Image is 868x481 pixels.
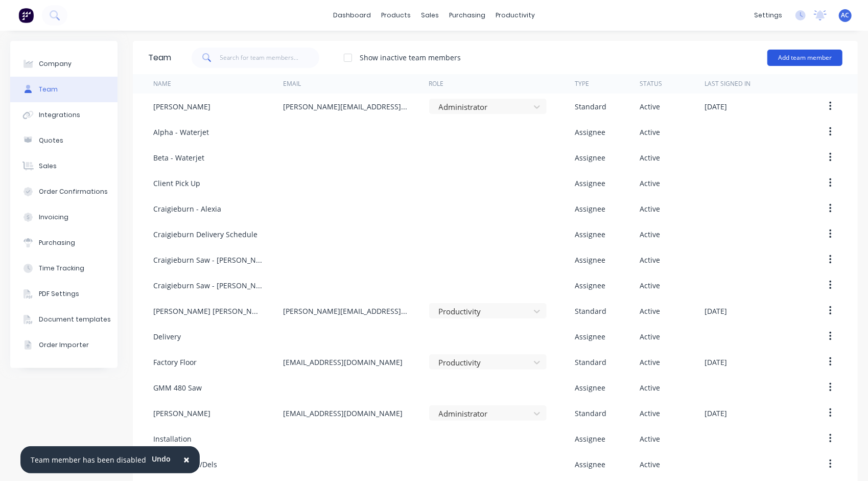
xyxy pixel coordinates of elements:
[640,178,660,189] div: Active
[10,179,118,204] button: Order Confirmations
[10,153,118,179] button: Sales
[10,77,118,102] button: Team
[39,315,111,324] div: Document templates
[640,280,660,291] div: Active
[640,433,660,444] div: Active
[640,408,660,419] div: Active
[10,102,118,128] button: Integrations
[153,331,181,342] div: Delivery
[39,85,58,94] div: Team
[153,408,210,419] div: [PERSON_NAME]
[10,230,118,256] button: Purchasing
[328,8,376,23] a: dashboard
[640,229,660,240] div: Active
[153,255,263,265] div: Craigieburn Saw - [PERSON_NAME]
[575,357,606,368] div: Standard
[148,52,171,64] div: Team
[283,408,403,419] div: [EMAIL_ADDRESS][DOMAIN_NAME]
[39,136,63,145] div: Quotes
[767,50,842,66] button: Add team member
[39,187,108,196] div: Order Confirmations
[705,101,727,112] div: [DATE]
[575,178,605,189] div: Assignee
[283,306,409,316] div: [PERSON_NAME][EMAIL_ADDRESS][DOMAIN_NAME]
[220,48,320,68] input: Search for team members...
[283,101,409,112] div: [PERSON_NAME][EMAIL_ADDRESS][DOMAIN_NAME][PERSON_NAME]
[39,162,57,171] div: Sales
[416,8,444,23] div: sales
[575,459,605,470] div: Assignee
[640,203,660,214] div: Active
[705,408,727,419] div: [DATE]
[640,255,660,265] div: Active
[705,357,727,368] div: [DATE]
[640,382,660,393] div: Active
[640,152,660,163] div: Active
[153,280,263,291] div: Craigieburn Saw - [PERSON_NAME]
[153,229,257,240] div: Craigieburn Delivery Schedule
[841,11,850,20] span: AC
[31,454,146,465] div: Team member has been disabled
[575,331,605,342] div: Assignee
[39,289,79,299] div: PDF Settings
[39,340,89,350] div: Order Importer
[153,152,204,163] div: Beta - Waterjet
[640,79,662,88] div: Status
[640,459,660,470] div: Active
[575,203,605,214] div: Assignee
[640,331,660,342] div: Active
[283,357,403,368] div: [EMAIL_ADDRESS][DOMAIN_NAME]
[153,101,210,112] div: [PERSON_NAME]
[153,79,171,88] div: Name
[575,101,606,112] div: Standard
[10,51,118,77] button: Company
[575,255,605,265] div: Assignee
[283,79,301,88] div: Email
[146,451,176,467] button: Undo
[575,79,589,88] div: Type
[39,264,84,273] div: Time Tracking
[10,256,118,281] button: Time Tracking
[640,127,660,138] div: Active
[575,229,605,240] div: Assignee
[153,127,209,138] div: Alpha - Waterjet
[376,8,416,23] div: products
[153,306,263,316] div: [PERSON_NAME] [PERSON_NAME]
[360,52,461,63] div: Show inactive team members
[39,59,72,68] div: Company
[705,306,727,316] div: [DATE]
[18,8,34,23] img: Factory
[153,203,221,214] div: Craigieburn - Alexia
[10,128,118,153] button: Quotes
[10,307,118,332] button: Document templates
[575,433,605,444] div: Assignee
[575,306,606,316] div: Standard
[575,280,605,291] div: Assignee
[39,238,75,247] div: Purchasing
[153,382,202,393] div: GMM 480 Saw
[640,357,660,368] div: Active
[39,110,80,120] div: Integrations
[749,8,787,23] div: settings
[153,178,200,189] div: Client Pick Up
[153,433,192,444] div: Installation
[575,408,606,419] div: Standard
[444,8,490,23] div: purchasing
[575,152,605,163] div: Assignee
[575,382,605,393] div: Assignee
[490,8,540,23] div: productivity
[183,452,190,467] span: ×
[10,281,118,307] button: PDF Settings
[640,306,660,316] div: Active
[640,101,660,112] div: Active
[153,357,197,368] div: Factory Floor
[173,448,200,472] button: Close
[39,213,68,222] div: Invoicing
[10,332,118,358] button: Order Importer
[429,79,444,88] div: Role
[10,204,118,230] button: Invoicing
[705,79,750,88] div: Last signed in
[575,127,605,138] div: Assignee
